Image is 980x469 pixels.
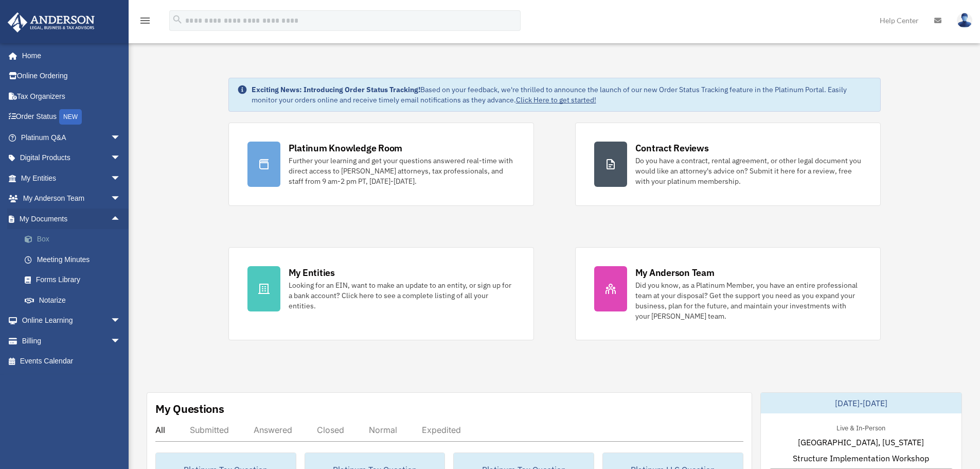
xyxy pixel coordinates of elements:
a: Online Ordering [7,66,136,86]
div: My Questions [155,401,224,416]
span: arrow_drop_down [111,168,131,189]
a: Platinum Q&Aarrow_drop_down [7,127,136,148]
div: Expedited [422,425,461,435]
div: NEW [59,109,82,125]
a: Meeting Minutes [14,249,136,270]
a: Home [7,45,131,66]
div: My Entities [289,266,335,279]
strong: Exciting News: Introducing Order Status Tracking! [252,85,420,94]
div: Did you know, as a Platinum Member, you have an entire professional team at your disposal? Get th... [635,280,862,321]
a: My Entitiesarrow_drop_down [7,168,136,188]
a: Platinum Knowledge Room Further your learning and get your questions answered real-time with dire... [228,123,534,206]
span: arrow_drop_up [111,209,131,230]
div: Answered [254,425,292,435]
a: Click Here to get started! [516,95,596,105]
div: Contract Reviews [635,142,709,154]
div: Live & In-Person [828,422,894,432]
a: My Documentsarrow_drop_up [7,209,136,229]
span: Structure Implementation Workshop [793,452,929,464]
a: Tax Organizers [7,86,136,107]
span: arrow_drop_down [111,331,131,352]
div: All [155,425,165,435]
div: Based on your feedback, we're thrilled to announce the launch of our new Order Status Tracking fe... [252,84,872,105]
div: Submitted [190,425,229,435]
img: User Pic [957,13,972,28]
i: search [172,14,183,25]
div: Platinum Knowledge Room [289,142,403,154]
a: Order StatusNEW [7,107,136,128]
a: Billingarrow_drop_down [7,331,136,351]
span: arrow_drop_down [111,188,131,210]
a: Events Calendar [7,351,136,372]
div: Closed [317,425,344,435]
div: Normal [369,425,397,435]
a: Box [14,229,136,250]
a: My Entities Looking for an EIN, want to make an update to an entity, or sign up for a bank accoun... [228,247,534,340]
div: [DATE]-[DATE] [761,393,961,413]
div: Further your learning and get your questions answered real-time with direct access to [PERSON_NAM... [289,155,515,186]
div: Looking for an EIN, want to make an update to an entity, or sign up for a bank account? Click her... [289,280,515,311]
a: Contract Reviews Do you have a contract, rental agreement, or other legal document you would like... [575,123,881,206]
a: My Anderson Teamarrow_drop_down [7,188,136,209]
a: Digital Productsarrow_drop_down [7,148,136,168]
span: [GEOGRAPHIC_DATA], [US_STATE] [798,436,924,448]
span: arrow_drop_down [111,148,131,169]
img: Anderson Advisors Platinum Portal [5,12,98,32]
div: Do you have a contract, rental agreement, or other legal document you would like an attorney's ad... [635,155,862,186]
a: Online Learningarrow_drop_down [7,310,136,331]
a: Forms Library [14,270,136,290]
a: menu [139,18,151,27]
a: My Anderson Team Did you know, as a Platinum Member, you have an entire professional team at your... [575,247,881,340]
span: arrow_drop_down [111,310,131,332]
a: Notarize [14,290,136,310]
span: arrow_drop_down [111,127,131,148]
div: My Anderson Team [635,266,715,279]
i: menu [139,14,151,27]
